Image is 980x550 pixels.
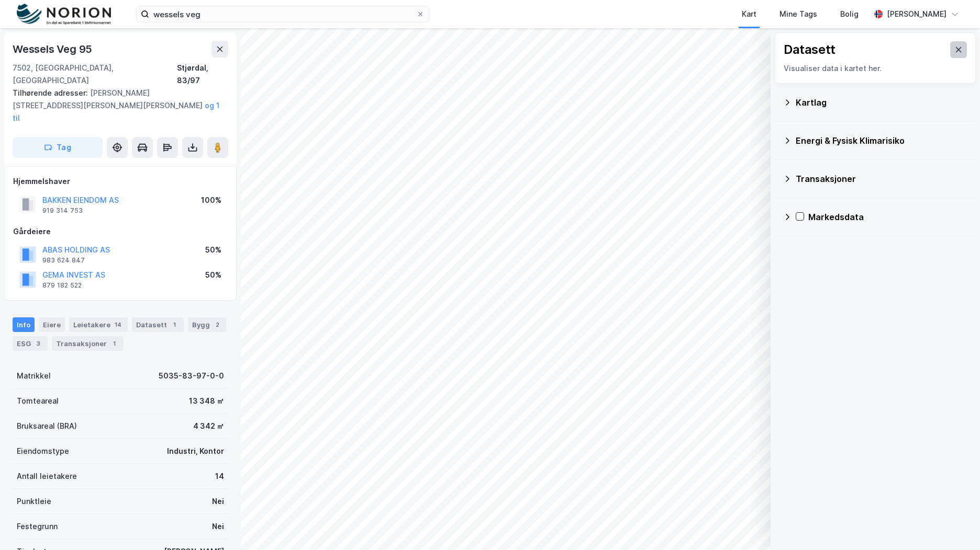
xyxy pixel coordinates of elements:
div: Tomteareal [17,395,59,407]
div: Eiere [39,317,65,332]
div: 14 [113,319,124,330]
div: 4 342 ㎡ [193,420,224,432]
div: Datasett [132,317,184,332]
div: Gårdeiere [13,225,228,238]
div: Antall leietakere [17,470,77,483]
button: Tag [13,137,103,158]
div: Kart [742,8,756,20]
div: 100% [201,194,221,207]
div: 50% [205,244,221,256]
div: ESG [13,336,48,351]
div: 2 [212,319,222,330]
div: 1 [109,338,119,349]
div: Energi & Fysisk Klimarisiko [796,134,967,147]
iframe: Chat Widget [928,500,980,550]
div: Stjørdal, 83/97 [177,62,228,87]
div: Visualiser data i kartet her. [784,62,967,75]
div: Mine Tags [779,8,817,20]
div: Festegrunn [17,520,58,533]
input: Søk på adresse, matrikkel, gårdeiere, leietakere eller personer [149,6,416,22]
div: Wessels Veg 95 [13,41,94,58]
div: 14 [215,470,224,483]
div: Matrikkel [17,370,51,382]
div: 983 624 847 [42,256,85,265]
div: 879 182 522 [42,281,82,290]
div: 919 314 753 [42,207,83,215]
div: Transaksjoner [796,173,967,185]
div: 3 [33,338,43,349]
div: Nei [212,520,224,533]
div: Bolig [840,8,859,20]
div: Leietakere [69,317,128,332]
div: [PERSON_NAME] [887,8,946,20]
div: Hjemmelshaver [13,175,228,188]
div: Info [13,317,35,332]
div: Industri, Kontor [167,445,224,457]
div: Markedsdata [808,211,967,223]
div: Kontrollprogram for chat [928,500,980,550]
div: Nei [212,495,224,508]
div: [PERSON_NAME][STREET_ADDRESS][PERSON_NAME][PERSON_NAME] [13,87,220,124]
div: Bruksareal (BRA) [17,420,77,432]
div: 5035-83-97-0-0 [159,370,224,382]
div: 1 [169,319,180,330]
img: norion-logo.80e7a08dc31c2e691866.png [17,4,111,25]
div: Bygg [188,317,227,332]
div: Datasett [784,41,836,58]
div: 7502, [GEOGRAPHIC_DATA], [GEOGRAPHIC_DATA] [13,62,177,87]
div: Eiendomstype [17,445,69,457]
div: Transaksjoner [52,336,124,351]
div: Punktleie [17,495,51,508]
div: 13 348 ㎡ [189,395,224,407]
span: Tilhørende adresser: [13,88,90,97]
div: 50% [205,269,221,281]
div: Kartlag [796,96,967,109]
